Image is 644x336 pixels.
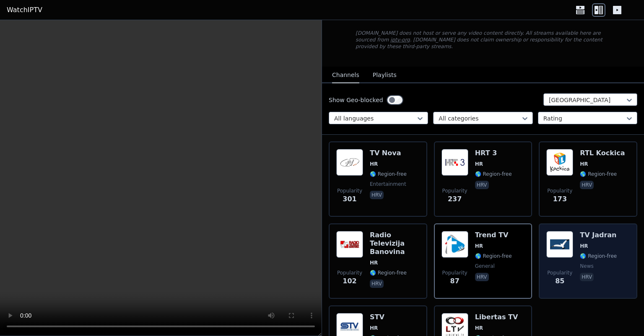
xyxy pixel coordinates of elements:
span: 301 [343,194,356,204]
span: 🌎 Region-free [580,253,617,259]
span: HR [370,161,378,167]
span: Popularity [337,187,362,194]
span: Popularity [337,269,362,276]
span: Popularity [442,269,467,276]
label: Show Geo-blocked [329,96,383,104]
p: hrv [580,273,594,281]
h6: Trend TV [475,231,512,239]
span: Popularity [547,269,572,276]
h6: RTL Kockica [580,149,625,157]
span: Popularity [442,187,467,194]
p: hrv [370,280,384,288]
p: hrv [475,273,489,281]
img: TV Jadran [546,231,573,258]
h6: STV [370,313,407,321]
span: HR [475,161,483,167]
h6: HRT 3 [475,149,512,157]
span: HR [370,259,378,266]
p: [DOMAIN_NAME] does not host or serve any video content directly. All streams available here are s... [356,30,610,50]
img: RTL Kockica [546,149,573,176]
img: Radio Televizija Banovina [336,231,363,258]
p: hrv [475,181,489,189]
span: 🌎 Region-free [370,269,407,276]
span: 85 [555,276,564,286]
span: 🌎 Region-free [475,171,512,177]
span: Popularity [547,187,572,194]
span: 🌎 Region-free [370,171,407,177]
span: entertainment [370,181,406,187]
span: 🌎 Region-free [475,253,512,259]
span: news [580,263,593,269]
span: 🌎 Region-free [580,171,617,177]
span: HR [370,325,378,331]
span: 237 [448,194,462,204]
span: HR [580,243,588,249]
img: HRT 3 [441,149,468,176]
p: hrv [370,191,384,199]
a: WatchIPTV [7,5,42,15]
span: 102 [343,276,356,286]
img: TV Nova [336,149,363,176]
a: iptv-org [390,37,410,43]
h6: Radio Televizija Banovina [370,231,420,256]
span: general [475,263,495,269]
button: Channels [332,67,359,83]
p: hrv [580,181,594,189]
span: HR [580,161,588,167]
img: Trend TV [441,231,468,258]
h6: TV Jadran [580,231,617,239]
span: 87 [450,276,460,286]
span: HR [475,243,483,249]
h6: Libertas TV [475,313,518,321]
span: 173 [553,194,567,204]
h6: TV Nova [370,149,407,157]
button: Playlists [373,67,397,83]
span: HR [475,325,483,331]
